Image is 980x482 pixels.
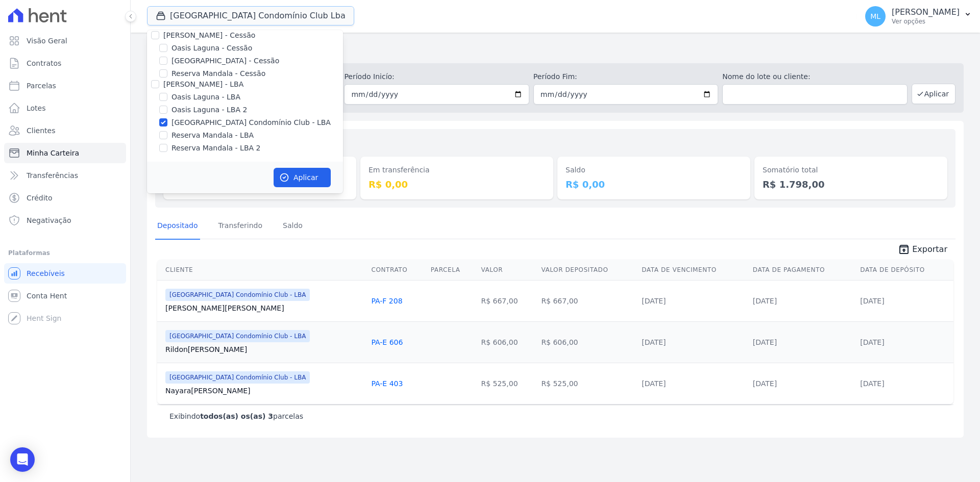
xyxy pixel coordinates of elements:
[10,447,35,472] div: Open Intercom Messenger
[638,260,749,281] th: Data de Vencimento
[4,98,126,118] a: Lotes
[477,260,537,281] th: Valor
[892,7,960,17] p: [PERSON_NAME]
[171,143,260,154] label: Reserva Mandala - LBA 2
[566,165,742,175] dt: Saldo
[369,177,545,191] dd: R$ 0,00
[4,53,126,73] a: Contratos
[477,280,537,321] td: R$ 667,00
[165,344,363,354] a: Rildon[PERSON_NAME]
[537,260,638,281] th: Valor Depositado
[763,165,939,175] dt: Somatório total
[27,58,61,68] span: Contratos
[344,71,529,82] label: Período Inicío:
[4,263,126,284] a: Recebíveis
[27,193,53,203] span: Crédito
[27,148,79,158] span: Minha Carteira
[642,379,666,388] a: [DATE]
[372,338,403,346] a: PA-E 606
[171,92,240,103] label: Oasis Laguna - LBA
[642,338,666,346] a: [DATE]
[537,363,638,404] td: R$ 525,00
[27,81,56,91] span: Parcelas
[171,117,331,128] label: [GEOGRAPHIC_DATA] Condomínio Club - LBA
[537,321,638,363] td: R$ 606,00
[477,363,537,404] td: R$ 525,00
[860,297,884,305] a: [DATE]
[27,170,78,181] span: Transferências
[274,168,331,187] button: Aplicar
[4,120,126,141] a: Clientes
[912,243,947,256] span: Exportar
[171,105,247,115] label: Oasis Laguna - LBA 2
[912,84,955,104] button: Aplicar
[860,379,884,388] a: [DATE]
[372,379,403,388] a: PA-E 403
[27,291,67,301] span: Conta Hent
[165,330,310,342] span: [GEOGRAPHIC_DATA] Condomínio Club - LBA
[165,371,310,384] span: [GEOGRAPHIC_DATA] Condomínio Club - LBA
[171,43,252,54] label: Oasis Laguna - Cessão
[163,80,243,88] label: [PERSON_NAME] - LBA
[169,411,303,421] p: Exibindo parcelas
[367,260,427,281] th: Contrato
[372,297,403,305] a: PA-F 208
[163,31,255,39] label: [PERSON_NAME] - Cessão
[722,71,907,82] label: Nome do lote ou cliente:
[4,210,126,231] a: Negativação
[642,297,666,305] a: [DATE]
[856,260,953,281] th: Data de Depósito
[4,286,126,306] a: Conta Hent
[157,260,367,281] th: Cliente
[4,165,126,186] a: Transferências
[171,68,265,79] label: Reserva Mandala - Cessão
[165,386,363,396] a: Nayara[PERSON_NAME]
[4,31,126,51] a: Visão Geral
[533,71,718,82] label: Período Fim:
[753,338,777,346] a: [DATE]
[281,213,305,240] a: Saldo
[427,260,477,281] th: Parcela
[753,379,777,388] a: [DATE]
[171,130,254,141] label: Reserva Mandala - LBA
[566,177,742,191] dd: R$ 0,00
[4,75,126,96] a: Parcelas
[860,338,884,346] a: [DATE]
[200,412,273,420] b: todos(as) os(as) 3
[369,165,545,175] dt: Em transferência
[749,260,856,281] th: Data de Pagamento
[4,143,126,163] a: Minha Carteira
[27,103,46,113] span: Lotes
[27,268,65,278] span: Recebíveis
[27,125,55,136] span: Clientes
[763,177,939,191] dd: R$ 1.798,00
[216,213,265,240] a: Transferindo
[870,13,880,20] span: ML
[147,6,354,26] button: [GEOGRAPHIC_DATA] Condomínio Club Lba
[857,2,980,31] button: ML [PERSON_NAME] Ver opções
[27,36,67,46] span: Visão Geral
[898,243,910,256] i: unarchive
[477,321,537,363] td: R$ 606,00
[171,56,279,66] label: [GEOGRAPHIC_DATA] - Cessão
[27,215,71,225] span: Negativação
[537,280,638,321] td: R$ 667,00
[4,188,126,208] a: Crédito
[892,17,960,26] p: Ver opções
[8,247,122,259] div: Plataformas
[147,41,964,59] h2: Minha Carteira
[155,213,200,240] a: Depositado
[890,243,955,258] a: unarchive Exportar
[165,289,310,301] span: [GEOGRAPHIC_DATA] Condomínio Club - LBA
[753,297,777,305] a: [DATE]
[165,303,363,313] a: [PERSON_NAME][PERSON_NAME]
